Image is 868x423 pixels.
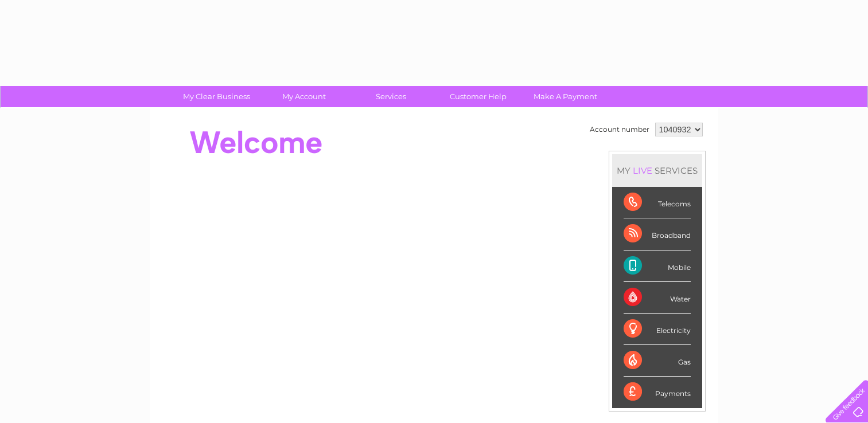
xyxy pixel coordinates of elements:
[624,314,691,345] div: Electricity
[518,86,613,107] a: Make A Payment
[624,345,691,377] div: Gas
[256,86,351,107] a: My Account
[624,218,691,250] div: Broadband
[344,86,438,107] a: Services
[431,86,526,107] a: Customer Help
[630,165,655,176] div: LIVE
[624,250,691,282] div: Mobile
[624,187,691,218] div: Telecoms
[169,86,264,107] a: My Clear Business
[624,377,691,408] div: Payments
[587,120,652,139] td: Account number
[624,282,691,314] div: Water
[612,154,702,187] div: MY SERVICES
